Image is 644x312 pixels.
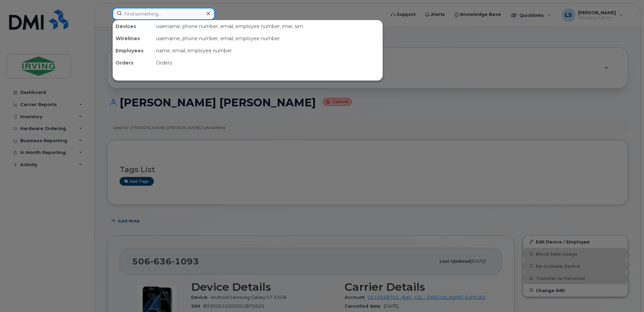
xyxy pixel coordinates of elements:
[113,45,153,57] div: Employees
[113,57,153,69] div: Orders
[153,45,382,57] div: name, email, employee number
[153,32,382,45] div: username, phone number, email, employee number
[153,57,382,69] div: Orders
[113,32,153,45] div: Wirelines
[153,20,382,32] div: username, phone number, email, employee number, imei, sim
[113,20,153,32] div: Devices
